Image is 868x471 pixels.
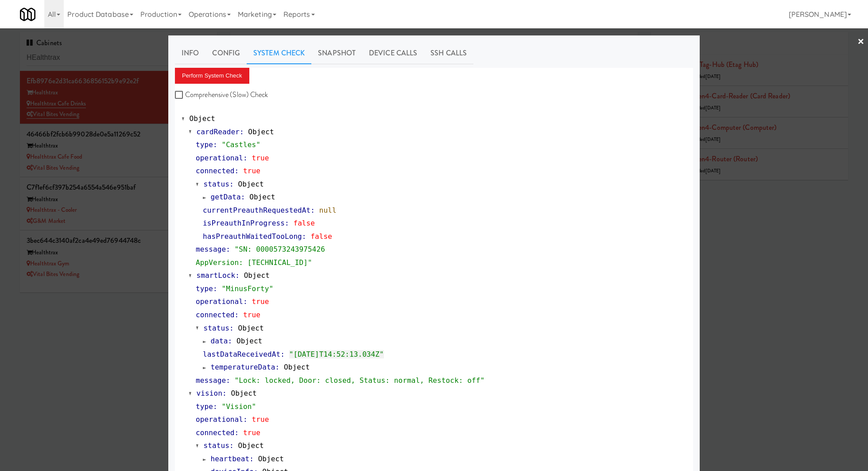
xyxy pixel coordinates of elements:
[252,154,269,162] span: true
[175,88,268,101] label: Comprehensive (Slow) Check
[857,28,864,56] a: ×
[293,219,315,227] span: false
[196,415,243,424] span: operational
[221,140,260,149] span: "Castles"
[243,167,260,175] span: true
[211,455,250,463] span: heartbeat
[204,180,229,188] span: status
[203,206,310,214] span: currentPreauthRequestedAt
[196,402,213,411] span: type
[204,324,229,332] span: status
[236,337,262,345] span: Object
[235,271,240,280] span: :
[211,337,228,345] span: data
[229,324,234,332] span: :
[284,363,310,371] span: Object
[243,415,248,424] span: :
[197,128,240,136] span: cardReader
[196,245,226,253] span: message
[247,42,311,64] a: System Check
[196,297,243,306] span: operational
[196,245,325,267] span: "SN: 0000573243975426 AppVersion: [TECHNICAL_ID]"
[196,154,243,162] span: operational
[213,140,217,149] span: :
[175,42,205,64] a: Info
[240,128,244,136] span: :
[258,455,284,463] span: Object
[20,7,35,22] img: Micromart
[205,42,247,64] a: Config
[175,68,249,84] button: Perform System Check
[311,42,362,64] a: Snapshot
[226,245,230,253] span: :
[211,363,275,371] span: temperatureData
[228,337,232,345] span: :
[196,376,226,385] span: message
[196,167,235,175] span: connected
[197,271,236,280] span: smartLock
[226,376,230,385] span: :
[190,114,215,123] span: Object
[243,154,248,162] span: :
[204,441,229,450] span: status
[241,193,245,201] span: :
[249,455,254,463] span: :
[229,441,234,450] span: :
[196,311,235,319] span: connected
[196,428,235,437] span: connected
[196,140,213,149] span: type
[280,350,285,358] span: :
[231,389,256,397] span: Object
[197,389,222,397] span: vision
[238,441,263,450] span: Object
[302,232,306,241] span: :
[211,193,241,201] span: getData
[235,167,239,175] span: :
[244,271,270,280] span: Object
[362,42,424,64] a: Device Calls
[319,206,337,214] span: null
[252,415,269,424] span: true
[424,42,473,64] a: SSH Calls
[221,284,273,293] span: "MinusForty"
[196,284,213,293] span: type
[243,311,260,319] span: true
[203,219,285,227] span: isPreauthInProgress
[238,324,263,332] span: Object
[235,311,239,319] span: :
[221,402,256,411] span: "Vision"
[289,350,384,358] span: "[DATE]T14:52:13.034Z"
[229,180,234,188] span: :
[235,376,485,385] span: "Lock: locked, Door: closed, Status: normal, Restock: off"
[243,297,248,306] span: :
[252,297,269,306] span: true
[285,219,289,227] span: :
[213,284,217,293] span: :
[213,402,217,411] span: :
[249,193,275,201] span: Object
[203,350,280,358] span: lastDataReceivedAt
[222,389,227,397] span: :
[235,428,239,437] span: :
[175,92,185,99] input: Comprehensive (Slow) Check
[243,428,260,437] span: true
[248,128,274,136] span: Object
[310,206,315,214] span: :
[203,232,302,241] span: hasPreauthWaitedTooLong
[310,232,332,241] span: false
[238,180,263,188] span: Object
[275,363,280,371] span: :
